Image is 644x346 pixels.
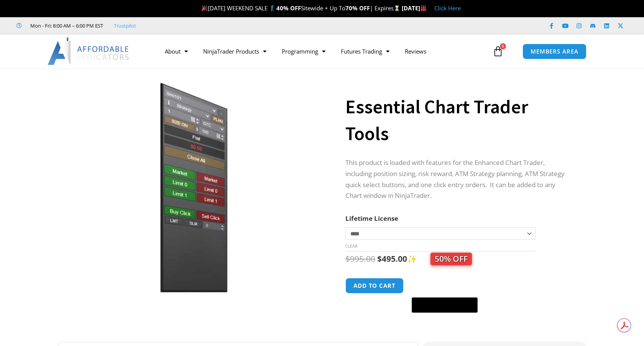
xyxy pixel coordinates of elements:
strong: 40% OFF [276,4,301,12]
a: Reviews [397,42,434,60]
a: Futures Trading [333,42,397,60]
span: $ [345,253,350,264]
bdi: 495.00 [377,253,407,264]
h1: Essential Chart Trader Tools [345,93,569,147]
span: ✨ [407,253,472,264]
strong: 70% OFF [345,4,370,12]
img: Essential Chart Trader Tools [71,82,317,293]
a: 0 [481,40,515,62]
img: 🏭 [421,5,426,11]
a: Click Here [434,4,461,12]
img: ⌛ [394,5,400,11]
span: 50% OFF [430,253,472,265]
iframe: Secure express checkout frame [410,277,479,295]
img: 🎉 [202,5,207,11]
span: [DATE] WEEKEND SALE 🏌️‍♂️ Sitewide + Up To | Expires [200,4,402,12]
span: Mon - Fri: 8:00 AM – 6:00 PM EST [28,21,103,30]
nav: Menu [157,42,491,60]
bdi: 995.00 [345,253,375,264]
a: Clear options [345,243,357,249]
a: MEMBERS AREA [522,44,586,59]
a: NinjaTrader Products [195,42,274,60]
button: Add to cart [345,278,404,294]
a: About [157,42,195,60]
p: This product is loaded with features for the Enhanced Chart Trader, including position sizing, ri... [345,157,569,202]
strong: [DATE] [402,4,427,12]
span: 0 [500,43,506,49]
span: MEMBERS AREA [531,49,578,54]
button: Buy with GPay [412,297,478,313]
label: Lifetime License [345,214,398,223]
a: Programming [274,42,333,60]
span: $ [377,253,382,264]
a: Trustpilot [114,21,136,30]
iframe: PayPal Message 1 [345,318,569,324]
img: LogoAI | Affordable Indicators – NinjaTrader [48,38,130,65]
